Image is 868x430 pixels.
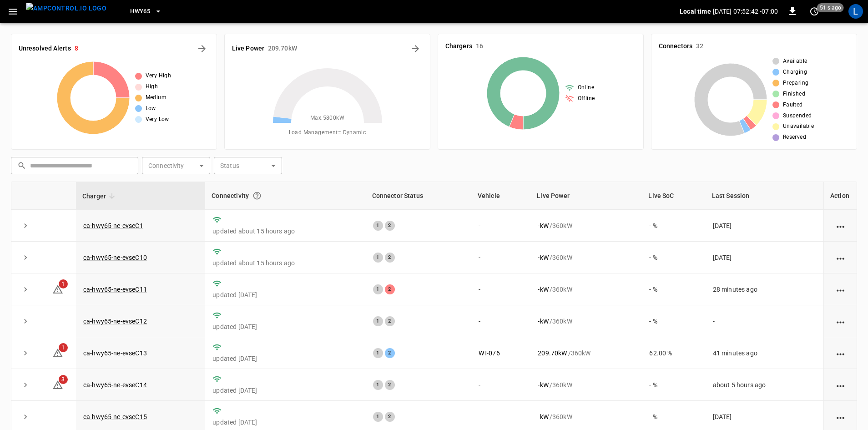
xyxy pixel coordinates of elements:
[146,82,158,91] span: High
[373,316,383,326] div: 1
[212,227,358,236] p: updated about 15 hours ago
[249,187,265,204] button: Connection between the charger and our software.
[817,3,844,12] span: 51 s ago
[75,44,78,54] h6: 8
[385,348,395,358] div: 2
[373,253,383,263] div: 1
[538,317,635,326] div: / 360 kW
[642,210,705,242] td: - %
[642,369,705,401] td: - %
[83,286,147,293] a: ca-hwy65-ne-evseC11
[835,221,846,230] div: action cell options
[52,349,63,356] a: 1
[212,418,358,427] p: updated [DATE]
[642,337,705,369] td: 62.00 %
[385,253,395,263] div: 2
[642,182,705,210] th: Live SoC
[680,7,711,16] p: Local time
[538,253,548,262] p: - kW
[373,412,383,422] div: 1
[476,41,483,51] h6: 16
[471,273,531,305] td: -
[538,412,635,421] div: / 360 kW
[835,349,846,358] div: action cell options
[212,290,358,299] p: updated [DATE]
[83,254,147,261] a: ca-hwy65-ne-evseC10
[83,381,147,389] a: ca-hwy65-ne-evseC14
[471,305,531,337] td: -
[19,378,32,392] button: expand row
[696,41,703,51] h6: 32
[373,284,383,294] div: 1
[19,251,32,264] button: expand row
[212,258,358,268] p: updated about 15 hours ago
[783,101,803,110] span: Faulted
[835,412,846,421] div: action cell options
[538,221,635,230] div: / 360 kW
[385,284,395,294] div: 2
[126,3,166,20] button: HWY65
[538,349,567,358] p: 209.70 kW
[835,380,846,390] div: action cell options
[408,41,423,56] button: Energy Overview
[706,273,823,305] td: 28 minutes ago
[783,133,806,142] span: Reserved
[268,44,297,54] h6: 209.70 kW
[578,94,595,103] span: Offline
[59,279,68,288] span: 1
[706,242,823,273] td: [DATE]
[82,191,118,202] span: Charger
[19,410,32,424] button: expand row
[445,41,472,51] h6: Chargers
[835,253,846,262] div: action cell options
[848,4,863,19] div: profile-icon
[471,210,531,242] td: -
[289,128,366,137] span: Load Management = Dynamic
[713,7,778,16] p: [DATE] 07:52:42 -07:00
[212,354,358,363] p: updated [DATE]
[19,283,32,296] button: expand row
[373,221,383,231] div: 1
[146,115,169,124] span: Very Low
[471,182,531,210] th: Vehicle
[19,346,32,360] button: expand row
[642,242,705,273] td: - %
[538,317,548,326] p: - kW
[83,413,147,420] a: ca-hwy65-ne-evseC15
[538,380,635,390] div: / 360 kW
[823,182,857,210] th: Action
[385,380,395,390] div: 2
[706,369,823,401] td: about 5 hours ago
[212,386,358,395] p: updated [DATE]
[538,412,548,421] p: - kW
[59,375,68,384] span: 3
[146,93,167,102] span: Medium
[52,285,63,293] a: 1
[835,285,846,294] div: action cell options
[373,380,383,390] div: 1
[59,343,68,352] span: 1
[52,381,63,388] a: 3
[642,273,705,305] td: - %
[530,182,642,210] th: Live Power
[783,68,807,77] span: Charging
[538,285,635,294] div: / 360 kW
[835,317,846,326] div: action cell options
[212,322,358,331] p: updated [DATE]
[195,41,209,56] button: All Alerts
[706,210,823,242] td: [DATE]
[26,3,106,14] img: ampcontrol.io logo
[538,285,548,294] p: - kW
[783,79,809,88] span: Preparing
[642,305,705,337] td: - %
[146,71,172,81] span: Very High
[83,318,147,325] a: ca-hwy65-ne-evseC12
[310,114,344,123] span: Max. 5800 kW
[783,57,807,66] span: Available
[385,221,395,231] div: 2
[783,90,805,99] span: Finished
[83,222,143,229] a: ca-hwy65-ne-evseC1
[212,187,359,204] div: Connectivity
[19,219,32,233] button: expand row
[659,41,692,51] h6: Connectors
